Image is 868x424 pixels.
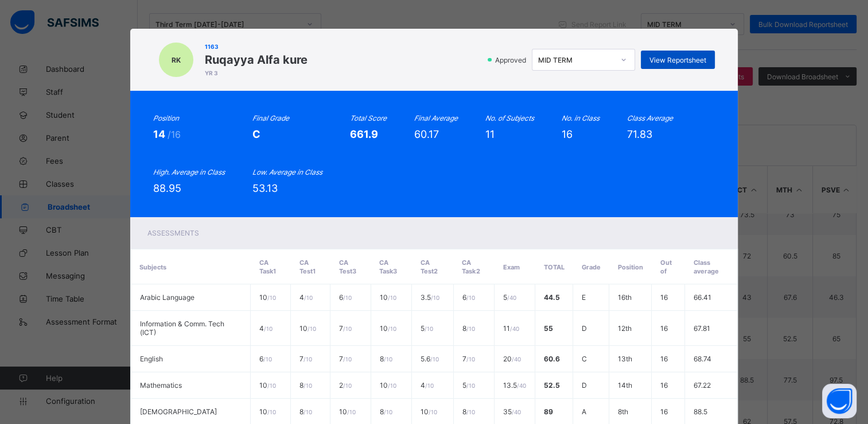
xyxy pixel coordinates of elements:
[507,294,516,301] span: / 40
[259,354,272,363] span: 6
[153,128,168,140] span: 14
[627,128,652,140] span: 71.83
[538,56,614,64] div: MID TERM
[544,263,565,271] span: Total
[462,293,475,302] span: 6
[421,259,438,275] span: CA Test2
[339,354,352,363] span: 7
[147,229,199,237] span: Assessments
[503,324,519,333] span: 11
[503,381,526,390] span: 13.5
[466,294,475,301] span: / 10
[503,354,521,363] span: 20
[544,324,553,333] span: 55
[140,293,194,302] span: Arabic Language
[425,382,434,389] span: / 10
[618,407,628,416] span: 8th
[562,128,573,140] span: 16
[252,114,289,122] i: Final Grade
[618,381,632,390] span: 14th
[466,408,475,415] span: / 10
[380,381,396,390] span: 10
[339,324,352,333] span: 7
[252,182,278,194] span: 53.13
[618,263,643,271] span: Position
[425,325,433,332] span: / 10
[205,53,308,67] span: Ruqayya Alfa kure
[660,381,668,390] span: 16
[462,407,475,416] span: 8
[421,354,439,363] span: 5.6
[259,293,276,302] span: 10
[259,407,276,416] span: 10
[627,114,673,122] i: Class Average
[388,294,396,301] span: / 10
[388,325,396,332] span: / 10
[388,382,396,389] span: / 10
[822,384,857,418] button: Open asap
[694,324,710,333] span: 67.81
[264,325,273,332] span: / 10
[421,407,437,416] span: 10
[544,354,560,363] span: 60.6
[350,128,378,140] span: 661.9
[694,293,711,302] span: 66.41
[384,408,392,415] span: / 10
[259,381,276,390] span: 10
[267,294,276,301] span: / 10
[299,381,312,390] span: 8
[343,382,352,389] span: / 10
[660,354,668,363] span: 16
[153,168,225,176] i: High. Average in Class
[304,294,313,301] span: / 10
[380,354,392,363] span: 8
[582,354,587,363] span: C
[660,259,672,275] span: Out of
[139,263,166,271] span: Subjects
[350,114,387,122] i: Total Score
[466,325,475,332] span: / 10
[544,381,560,390] span: 52.5
[205,70,308,76] span: YR 3
[429,408,437,415] span: / 10
[618,354,632,363] span: 13th
[299,293,313,302] span: 4
[343,325,352,332] span: / 10
[466,356,475,363] span: / 10
[303,408,312,415] span: / 10
[462,381,475,390] span: 5
[544,407,553,416] span: 89
[618,293,632,302] span: 16th
[140,381,182,390] span: Mathematics
[153,114,179,122] i: Position
[694,354,711,363] span: 68.74
[618,324,632,333] span: 12th
[421,381,434,390] span: 4
[649,56,706,64] span: View Reportsheet
[431,294,439,301] span: / 10
[308,325,316,332] span: / 10
[303,382,312,389] span: / 10
[660,407,668,416] span: 16
[267,408,276,415] span: / 10
[582,407,586,416] span: A
[379,259,397,275] span: CA Task3
[517,382,526,389] span: / 40
[259,259,276,275] span: CA Task1
[421,293,439,302] span: 3.5
[339,259,356,275] span: CA Test3
[153,182,181,194] span: 88.95
[694,407,707,416] span: 88.5
[466,382,475,389] span: / 10
[303,356,312,363] span: / 10
[512,408,521,415] span: / 40
[343,294,352,301] span: / 10
[503,293,516,302] span: 5
[347,408,356,415] span: / 10
[172,56,181,64] span: RK
[462,259,480,275] span: CA Task2
[140,319,224,337] span: Information & Comm. Tech (ICT)
[414,128,439,140] span: 60.17
[421,324,433,333] span: 5
[384,356,392,363] span: / 10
